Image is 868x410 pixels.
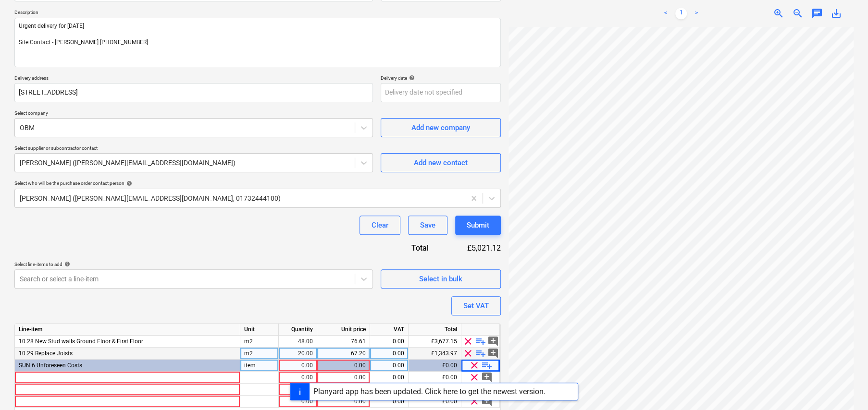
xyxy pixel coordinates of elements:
button: Set VAT [451,296,501,315]
p: Delivery address [14,75,373,83]
span: clear [469,360,480,371]
div: 0.00 [321,360,366,372]
p: Description [14,9,501,17]
div: Select who will be the purchase order contact person [14,180,501,186]
span: clear [462,348,474,359]
input: Delivery date not specified [381,83,501,102]
div: m2 [240,336,279,348]
span: save_alt [831,8,842,19]
div: Submit [467,219,489,231]
div: Set VAT [463,300,489,312]
span: playlist_add [475,348,486,359]
div: Save [420,219,435,231]
button: Submit [455,216,501,235]
div: 76.61 [321,336,366,348]
button: Clear [360,216,400,235]
div: Unit price [317,324,370,336]
div: Quantity [279,324,317,336]
span: playlist_add [481,360,493,371]
a: Previous page [660,8,671,19]
span: chat [811,8,823,19]
div: VAT [370,324,409,336]
div: Add new contact [414,157,468,169]
div: Total [409,324,461,336]
div: 0.00 [321,372,366,384]
span: help [124,181,132,186]
div: £5,021.12 [444,242,501,253]
div: 0.00 [374,336,404,348]
div: Delivery date [381,75,501,81]
div: 48.00 [283,336,313,348]
button: Save [408,216,447,235]
p: Select supplier or subcontractor contact [14,145,373,153]
p: Select company [14,110,373,118]
span: add_comment [481,396,493,407]
div: Unit [240,324,279,336]
button: Select in bulk [381,269,501,289]
div: 0.00 [374,348,404,360]
div: 67.20 [321,348,366,360]
div: Add new company [411,121,470,134]
span: help [62,261,70,267]
span: add_comment [487,348,499,359]
button: Add new contact [381,153,501,172]
div: Planyard app has been updated. Click here to get the newest version. [313,387,546,396]
span: help [407,75,415,81]
div: 0.00 [283,372,313,384]
span: add_comment [481,372,493,383]
div: item [240,360,279,372]
iframe: Chat Widget [820,364,868,410]
div: 20.00 [283,348,313,360]
span: playlist_add [475,336,486,347]
span: clear [469,372,480,383]
div: 0.00 [321,396,366,408]
div: Clear [372,219,388,231]
div: 0.00 [374,360,404,372]
div: £0.00 [409,360,461,372]
span: 10.29 Replace Joists [19,350,73,357]
div: £0.00 [409,396,461,408]
span: clear [469,396,480,407]
div: 0.00 [374,396,404,408]
div: Select in bulk [419,273,462,285]
div: Line-item [15,324,240,336]
span: zoom_in [773,8,784,19]
div: m2 [240,348,279,360]
div: £3,677.15 [409,336,461,348]
span: 10.28 New Stud walls Ground Floor & First Floor [19,338,143,345]
input: Delivery address [14,83,373,102]
span: zoom_out [792,8,804,19]
textarea: Urgent delivery for [DATE] Site Contact - [PERSON_NAME] [PHONE_NUMBER] [14,18,501,67]
div: £1,343.97 [409,348,461,360]
a: Next page [691,8,702,19]
div: 0.00 [374,372,404,384]
span: clear [462,336,474,347]
div: Total [376,242,444,253]
button: Add new company [381,118,501,137]
div: 0.00 [283,396,313,408]
div: £0.00 [409,372,461,384]
span: add_comment [487,336,499,347]
div: Select line-items to add [14,261,373,267]
div: 0.00 [283,360,313,372]
a: Page 1 is your current page [675,8,687,19]
span: SUN.6 Unforeseen Costs [19,362,82,369]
